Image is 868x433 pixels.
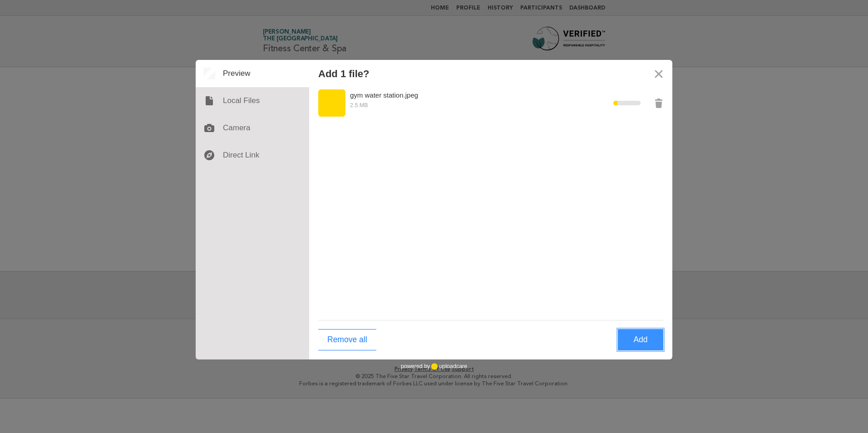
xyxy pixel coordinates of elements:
div: Preview [196,60,309,87]
button: Close [645,60,672,87]
div: Direct Link [196,142,309,169]
button: Remove all [318,329,376,350]
div: powered by [401,359,467,373]
button: Remove gym water station.jpeg [645,89,672,117]
div: Preview gym water station.jpeg [318,89,609,117]
div: Add 1 file? [318,68,369,79]
div: gym water station.jpeg [350,89,473,101]
div: Local Files [196,87,309,114]
button: Add [618,329,663,350]
a: uploadcare [430,363,467,370]
div: Camera [196,114,309,142]
div: 2.5 MB [318,101,600,110]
